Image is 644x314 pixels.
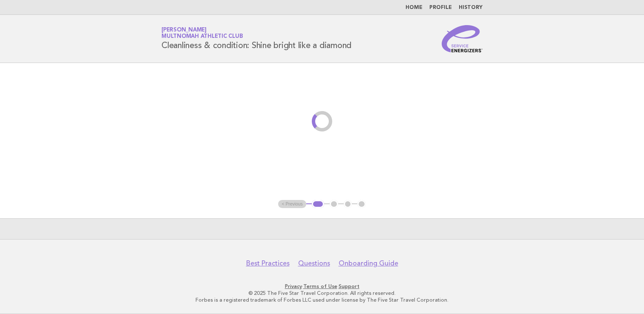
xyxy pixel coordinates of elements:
[405,5,423,10] a: Home
[442,25,483,52] img: Service Energizers
[339,259,398,268] a: Onboarding Guide
[429,5,452,10] a: Profile
[161,34,243,40] span: Multnomah Athletic Club
[246,259,290,268] a: Best Practices
[459,5,483,10] a: History
[161,28,351,50] h1: Cleanliness & condition: Shine bright like a diamond
[303,283,337,289] a: Terms of Use
[61,297,583,303] p: Forbes is a registered trademark of Forbes LLC used under license by The Five Star Travel Corpora...
[61,283,583,290] p: · ·
[61,290,583,297] p: © 2025 The Five Star Travel Corporation. All rights reserved.
[339,283,359,289] a: Support
[298,259,330,268] a: Questions
[285,283,302,289] a: Privacy
[161,27,243,39] a: [PERSON_NAME]Multnomah Athletic Club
